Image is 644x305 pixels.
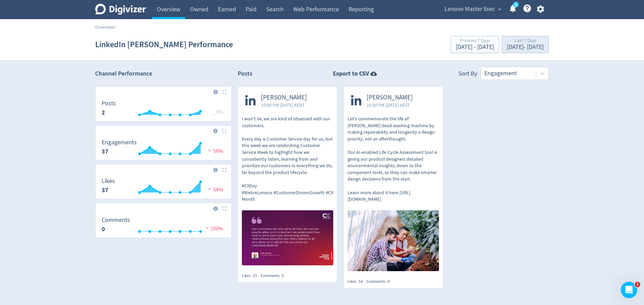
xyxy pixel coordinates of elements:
[242,210,333,265] img: https://media.cf.digivizer.com/images/linkedin-134707675-urn:li:share:7381166662231797760-65d1709...
[261,94,307,102] span: [PERSON_NAME]
[204,225,210,230] img: negative-performance.svg
[242,116,333,203] p: I won't lie, we are kind of obsessed with our customers. Every day is Customer Service day for us...
[513,2,519,8] a: 5
[507,38,544,44] div: Last 7 Days
[366,279,393,284] div: Comments
[282,273,284,278] span: 0
[348,210,439,271] img: https://media.cf.digivizer.com/images/linkedin-134707675-urn:li:share:7379480952978292736-d5fadc5...
[242,273,261,279] div: Likes
[95,24,114,30] a: Overview
[261,273,288,279] div: Comments
[98,217,229,235] svg: Comments 0
[206,186,223,193] span: 54%
[358,279,363,284] span: 14
[114,24,116,30] span: /
[222,129,226,133] img: Placeholder
[497,6,503,12] span: expand_more
[222,90,226,94] img: Placeholder
[451,36,499,53] button: Previous 7 Days[DATE] - [DATE]
[102,186,108,194] strong: 37
[367,102,413,108] span: 10:30 PM [DATE] AEST
[95,34,233,55] h1: LinkedIn [PERSON_NAME] Performance
[222,206,226,211] img: Placeholder
[102,138,137,146] dt: Engagements
[367,94,413,102] span: [PERSON_NAME]
[102,147,108,156] strong: 37
[102,216,130,224] dt: Comments
[102,100,116,107] dt: Posts
[253,273,257,278] span: 23
[621,282,637,298] iframe: Intercom live chat
[95,69,232,78] h2: Channel Performance
[444,4,495,15] span: Lenovo Master Exec
[98,100,229,118] svg: Posts 2
[102,225,105,233] strong: 0
[222,168,226,172] img: Placeholder
[456,44,494,50] div: [DATE] - [DATE]
[206,148,223,155] span: 56%
[348,116,439,203] p: Let's commemorate the life of [PERSON_NAME] dead washing machine by making repairability and long...
[502,36,549,53] button: Last 7 Days[DATE]- [DATE]
[204,225,223,232] span: 100%
[515,2,517,7] text: 5
[238,87,337,267] a: [PERSON_NAME]10:00 PM [DATE] AEDTI won't lie, we are kind of obsessed with our customers. Every d...
[212,109,223,116] span: _ 0%
[344,87,443,273] a: [PERSON_NAME]10:30 PM [DATE] AESTLet's commemorate the life of [PERSON_NAME] dead washing machine...
[102,108,105,117] strong: 2
[458,69,477,80] div: Sort By
[238,69,252,80] h2: Posts
[206,148,213,153] img: negative-performance.svg
[206,186,213,191] img: negative-performance.svg
[333,69,369,78] strong: Export to CSV
[98,178,229,196] svg: Likes 37
[102,177,115,185] dt: Likes
[635,282,640,287] span: 1
[442,4,503,15] button: Lenovo Master Exec
[348,279,366,284] div: Likes
[456,38,494,44] div: Previous 7 Days
[98,139,229,157] svg: Engagements 37
[261,102,307,108] span: 10:00 PM [DATE] AEDT
[387,279,390,284] span: 0
[507,44,544,50] div: [DATE] - [DATE]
